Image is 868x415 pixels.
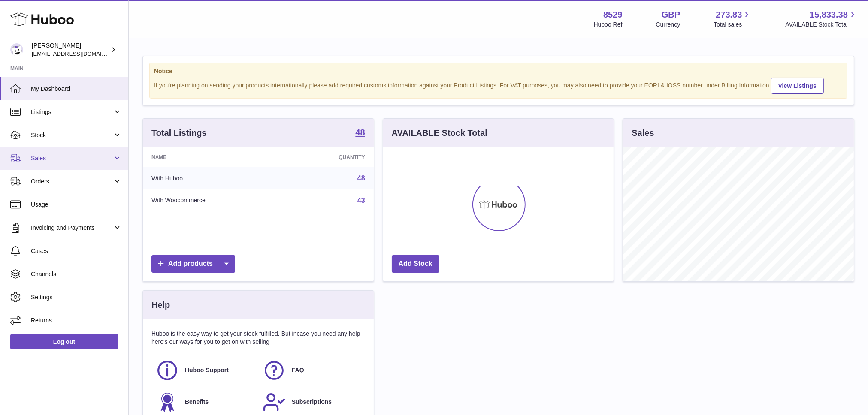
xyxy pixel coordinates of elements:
[31,270,122,278] span: Channels
[292,398,332,406] span: Subscriptions
[714,21,752,29] span: Total sales
[31,201,122,209] span: Usage
[632,127,654,139] h3: Sales
[143,147,286,167] th: Name
[10,43,23,56] img: admin@redgrass.ch
[810,9,848,21] span: 15,833.38
[151,299,170,311] h3: Help
[32,50,126,57] span: [EMAIL_ADDRESS][DOMAIN_NAME]
[656,21,680,29] div: Currency
[263,359,361,382] a: FAQ
[154,67,843,75] strong: Notice
[156,359,254,382] a: Huboo Support
[10,334,118,349] a: Log out
[392,255,439,273] a: Add Stock
[185,366,229,374] span: Huboo Support
[32,42,109,58] div: [PERSON_NAME]
[785,9,858,29] a: 15,833.38 AVAILABLE Stock Total
[292,366,304,374] span: FAQ
[714,9,752,29] a: 273.83 Total sales
[355,128,365,138] a: 48
[594,21,623,29] div: Huboo Ref
[156,391,254,414] a: Benefits
[603,9,623,21] strong: 8529
[357,174,365,182] a: 48
[31,108,113,116] span: Listings
[263,391,361,414] a: Subscriptions
[31,316,122,325] span: Returns
[185,398,209,406] span: Benefits
[151,330,365,346] p: Huboo is the easy way to get your stock fulfilled. But incase you need any help here's our ways f...
[286,147,374,167] th: Quantity
[154,76,843,94] div: If you're planning on sending your products internationally please add required customs informati...
[771,78,824,94] a: View Listings
[662,9,680,21] strong: GBP
[31,131,113,139] span: Stock
[31,224,113,232] span: Invoicing and Payments
[151,127,207,139] h3: Total Listings
[151,255,235,273] a: Add products
[31,154,113,162] span: Sales
[716,9,742,21] span: 273.83
[143,167,286,189] td: With Huboo
[355,128,365,137] strong: 48
[31,247,122,255] span: Cases
[31,85,122,93] span: My Dashboard
[31,177,113,186] span: Orders
[357,197,365,204] a: 43
[31,293,122,301] span: Settings
[785,21,858,29] span: AVAILABLE Stock Total
[143,189,286,212] td: With Woocommerce
[392,127,487,139] h3: AVAILABLE Stock Total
